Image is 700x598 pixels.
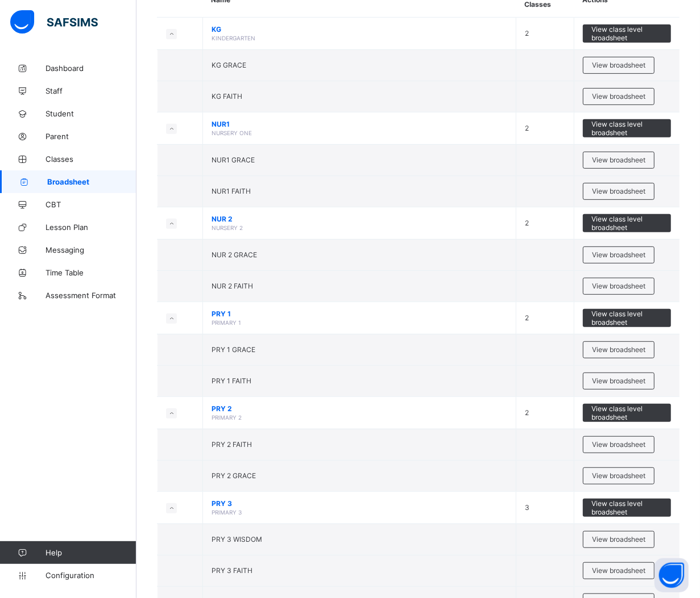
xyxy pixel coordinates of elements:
[212,414,242,421] span: PRIMARY 2
[583,24,671,33] a: View class level broadsheet
[525,219,529,227] span: 2
[592,345,645,354] span: View broadsheet
[212,566,252,575] span: PRY 3 FAITH
[212,535,262,543] span: PRY 3 WISDOM
[592,566,645,575] span: View broadsheet
[583,214,671,223] a: View class level broadsheet
[212,61,246,69] span: KG GRACE
[212,319,241,326] span: PRIMARY 1
[583,467,655,476] a: View broadsheet
[591,499,662,516] span: View class level broadsheet
[583,183,655,191] a: View broadsheet
[212,215,507,223] span: NUR 2
[583,531,655,540] a: View broadsheet
[591,25,662,42] span: View class level broadsheet
[591,310,662,327] span: View class level broadsheet
[592,61,645,69] span: View broadsheet
[592,187,645,195] span: View broadsheet
[591,404,662,421] span: View class level broadsheet
[583,404,671,412] a: View class level broadsheet
[212,471,256,480] span: PRY 2 GRACE
[45,64,136,73] span: Dashboard
[591,120,662,137] span: View class level broadsheet
[591,215,662,232] span: View class level broadsheet
[583,246,655,255] a: View broadsheet
[47,177,136,186] span: Broadsheet
[592,377,645,385] span: View broadsheet
[212,187,251,195] span: NUR1 FAITH
[212,282,253,290] span: NUR 2 FAITH
[212,25,507,34] span: KG
[583,152,655,160] a: View broadsheet
[212,499,507,508] span: PRY 3
[592,92,645,101] span: View broadsheet
[212,509,242,516] span: PRIMARY 3
[583,436,655,445] a: View broadsheet
[45,268,136,277] span: Time Table
[212,250,257,259] span: NUR 2 GRACE
[45,223,136,232] span: Lesson Plan
[45,154,136,164] span: Classes
[583,57,655,65] a: View broadsheet
[592,471,645,480] span: View broadsheet
[583,562,655,571] a: View broadsheet
[212,310,507,318] span: PRY 1
[212,440,252,449] span: PRY 2 FAITH
[525,503,529,512] span: 3
[592,282,645,290] span: View broadsheet
[212,35,255,41] span: KINDERGARTEN
[592,250,645,259] span: View broadsheet
[525,313,529,322] span: 2
[592,535,645,543] span: View broadsheet
[45,109,136,118] span: Student
[655,558,689,592] button: Open asap
[583,373,655,381] a: View broadsheet
[212,120,507,128] span: NUR1
[45,86,136,95] span: Staff
[592,440,645,449] span: View broadsheet
[583,119,671,128] a: View class level broadsheet
[212,129,252,136] span: NURSERY ONE
[45,571,136,580] span: Configuration
[45,200,136,209] span: CBT
[583,88,655,97] a: View broadsheet
[583,341,655,350] a: View broadsheet
[212,377,251,385] span: PRY 1 FAITH
[583,499,671,507] a: View class level broadsheet
[212,404,507,413] span: PRY 2
[583,278,655,286] a: View broadsheet
[592,156,645,164] span: View broadsheet
[583,309,671,317] a: View class level broadsheet
[212,156,255,164] span: NUR1 GRACE
[212,345,255,354] span: PRY 1 GRACE
[10,10,98,34] img: safsims
[212,224,243,231] span: NURSERY 2
[525,124,529,132] span: 2
[45,132,136,141] span: Parent
[45,548,136,557] span: Help
[212,92,242,101] span: KG FAITH
[45,291,136,300] span: Assessment Format
[525,408,529,417] span: 2
[45,245,136,254] span: Messaging
[525,29,529,37] span: 2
